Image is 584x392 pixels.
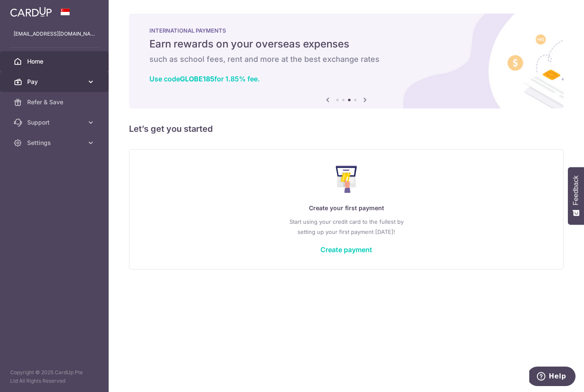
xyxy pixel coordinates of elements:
[336,166,357,193] img: Make Payment
[529,367,576,388] iframe: Opens a widget where you can find more information
[146,217,546,237] p: Start using your credit card to the fullest by setting up your first payment [DATE]!
[129,122,564,136] h5: Let’s get you started
[27,57,83,66] span: Home
[27,139,83,147] span: Settings
[572,175,580,205] span: Feedback
[568,167,584,225] button: Feedback - Show survey
[27,78,83,86] span: Pay
[149,37,543,51] h5: Earn rewards on your overseas expenses
[149,27,543,34] p: INTERNATIONAL PAYMENTS
[129,14,564,108] img: International Payment Banner
[146,203,546,213] p: Create your first payment
[320,245,372,254] a: Create payment
[149,54,543,64] h6: such as school fees, rent and more at the best exchange rates
[27,98,83,106] span: Refer & Save
[10,7,52,17] img: CardUp
[14,30,95,38] p: [EMAIL_ADDRESS][DOMAIN_NAME]
[180,75,214,83] b: GLOBE185
[149,75,260,83] a: Use codeGLOBE185for 1.85% fee.
[27,118,83,127] span: Support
